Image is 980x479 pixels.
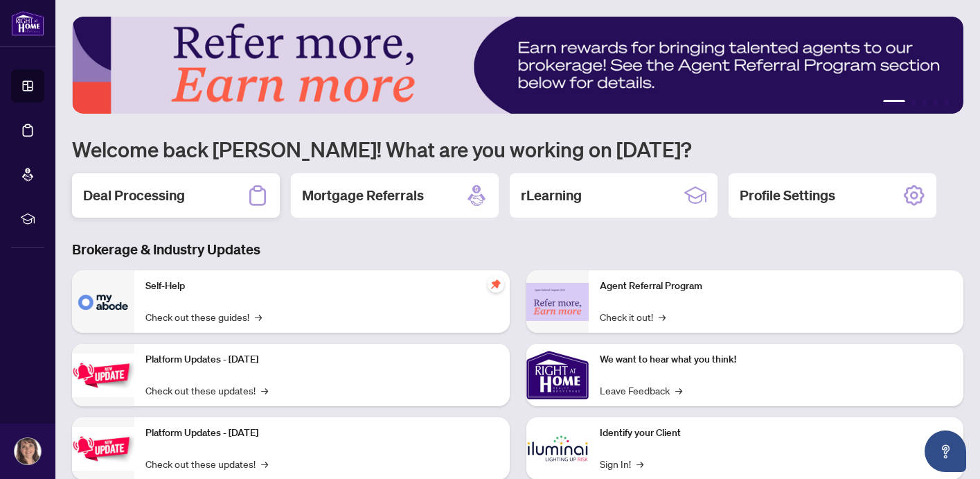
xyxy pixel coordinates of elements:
h2: Deal Processing [83,186,185,205]
p: Platform Updates - [DATE] [145,426,499,441]
h1: Welcome back [PERSON_NAME]! What are you working on [DATE]? [72,136,963,162]
p: Platform Updates - [DATE] [145,352,499,367]
span: → [255,309,262,324]
a: Check out these updates!→ [145,456,268,471]
button: 1 [883,100,905,105]
img: Profile Icon [15,438,41,464]
img: Platform Updates - July 8, 2025 [72,427,134,471]
p: Identify your Client [600,426,953,441]
span: → [261,383,268,398]
button: 3 [922,100,927,105]
h2: Profile Settings [740,186,835,205]
a: Check out these guides!→ [145,309,262,324]
img: logo [11,10,44,36]
button: 2 [911,100,916,105]
a: Check out these updates!→ [145,383,268,398]
p: Agent Referral Program [600,279,953,294]
p: Self-Help [145,279,499,294]
a: Leave Feedback→ [600,383,682,398]
p: We want to hear what you think! [600,352,953,367]
span: → [659,309,666,324]
a: Sign In!→ [600,456,643,471]
span: pushpin [488,276,504,293]
span: → [261,456,268,471]
button: 4 [933,100,938,105]
h3: Brokerage & Industry Updates [72,240,963,259]
h2: Mortgage Referrals [302,186,424,205]
img: Platform Updates - July 21, 2025 [72,354,134,397]
a: Check it out!→ [600,309,666,324]
button: Open asap [925,430,966,472]
button: 5 [944,100,950,105]
h2: rLearning [521,186,582,205]
img: Slide 0 [72,17,963,114]
img: Self-Help [72,270,134,333]
img: Agent Referral Program [526,283,589,321]
img: We want to hear what you think! [526,344,589,406]
span: → [636,456,643,471]
span: → [675,383,682,398]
